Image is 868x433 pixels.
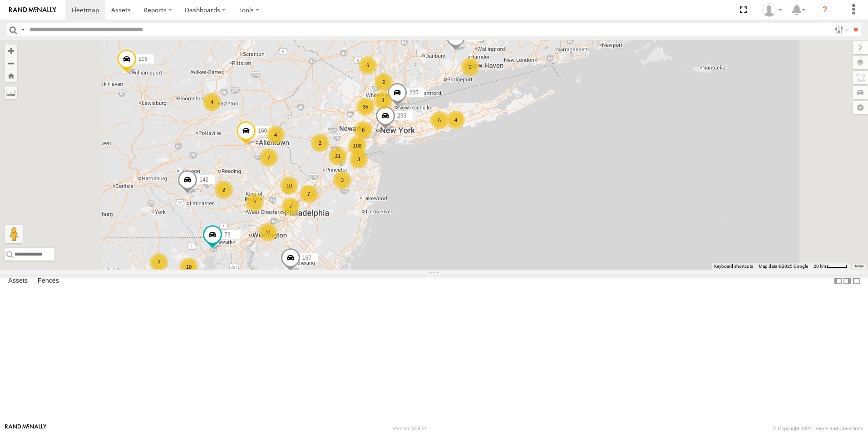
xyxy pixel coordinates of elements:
div: 4 [266,126,285,144]
label: Measure [5,86,17,99]
div: 2 [311,134,329,152]
div: 21 [329,147,347,165]
label: Assets [4,275,32,287]
button: Drag Pegman onto the map to open Street View [5,225,23,243]
a: Terms and Conditions [815,426,863,431]
span: 295 [397,113,406,119]
div: 7 [260,148,278,167]
label: Dock Summary Table to the Right [843,275,852,288]
div: 2 [150,253,168,271]
div: 8 [354,121,372,139]
span: 160 [258,128,267,134]
div: 11 [259,223,277,241]
button: Map Scale: 20 km per 42 pixels [811,263,850,270]
div: 10 [180,258,198,276]
div: 6 [430,111,449,129]
label: Dock Summary Table to the Left [833,275,843,288]
img: rand-logo.svg [9,7,56,13]
label: Map Settings [853,101,868,114]
div: 2 [246,193,264,212]
div: Matt Square [759,3,785,17]
button: Zoom out [5,57,17,69]
label: Hide Summary Table [852,275,861,288]
label: Search Filter Options [831,23,850,36]
div: 2 [461,58,479,76]
span: 225 [409,89,418,96]
div: 2 [215,181,233,199]
div: 7 [281,197,300,216]
div: 35 [356,98,375,116]
a: Visit our Website [5,424,47,433]
button: Zoom Home [5,69,17,82]
div: 10 [280,177,298,195]
span: 206 [138,56,148,62]
span: 167 [302,255,311,261]
i: ? [818,3,832,17]
div: 2 [375,73,393,91]
span: 142 [199,177,208,183]
button: Keyboard shortcuts [714,263,753,270]
span: 20 km [814,264,826,269]
a: Terms (opens in new tab) [854,265,864,268]
div: 4 [447,111,465,129]
div: 3 [350,150,368,168]
div: 6 [359,56,377,74]
span: 73 [224,232,230,238]
button: Zoom in [5,44,17,57]
div: 7 [300,185,318,203]
div: © Copyright 2025 - [773,426,863,431]
div: 4 [203,93,221,111]
label: Search Query [19,23,26,36]
span: Map data ©2025 Google [759,264,808,269]
div: Version: 309.01 [393,426,427,431]
label: Fences [33,275,64,287]
div: 3 [333,171,351,189]
div: 3 [374,91,392,109]
div: 100 [348,137,366,155]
